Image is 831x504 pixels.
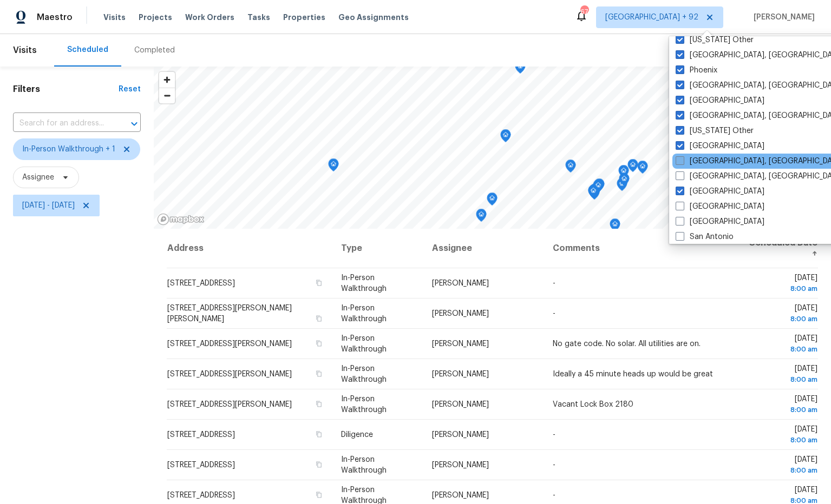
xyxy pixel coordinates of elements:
[332,229,423,268] th: Type
[544,229,740,268] th: Comments
[314,339,324,348] button: Copy Address
[157,213,205,226] a: Mapbox homepage
[748,314,817,324] div: 8:00 am
[748,374,817,385] div: 8:00 am
[167,304,292,323] span: [STREET_ADDRESS][PERSON_NAME][PERSON_NAME]
[127,116,142,131] button: Open
[314,399,324,409] button: Copy Address
[618,165,629,182] div: Map marker
[515,61,526,77] div: Map marker
[748,404,817,415] div: 8:00 am
[167,431,235,439] span: [STREET_ADDRESS]
[22,144,115,155] span: In-Person Walkthrough + 1
[748,456,817,476] span: [DATE]
[553,370,713,378] span: Ideally a 45 minute heads up would be great
[328,158,339,175] div: Map marker
[553,280,555,287] span: -
[314,490,324,500] button: Copy Address
[341,335,387,353] span: In-Person Walkthrough
[314,314,324,323] button: Copy Address
[588,185,599,202] div: Map marker
[748,365,817,385] span: [DATE]
[432,461,489,469] span: [PERSON_NAME]
[185,12,234,23] span: Work Orders
[314,278,324,288] button: Copy Address
[565,160,576,176] div: Map marker
[432,310,489,317] span: [PERSON_NAME]
[167,280,235,287] span: [STREET_ADDRESS]
[748,426,817,446] span: [DATE]
[589,184,600,201] div: Map marker
[134,45,175,56] div: Completed
[167,401,292,408] span: [STREET_ADDRESS][PERSON_NAME]
[676,201,764,212] label: [GEOGRAPHIC_DATA]
[748,335,817,355] span: [DATE]
[500,129,511,146] div: Map marker
[749,12,815,23] span: [PERSON_NAME]
[22,172,54,183] span: Assignee
[167,492,235,499] span: [STREET_ADDRESS]
[22,200,75,211] span: [DATE] - [DATE]
[590,183,601,200] div: Map marker
[103,12,126,23] span: Visits
[314,429,324,439] button: Copy Address
[167,461,235,469] span: [STREET_ADDRESS]
[617,178,627,195] div: Map marker
[748,344,817,355] div: 8:00 am
[167,370,292,378] span: [STREET_ADDRESS][PERSON_NAME]
[119,84,141,95] div: Reset
[676,35,754,45] label: [US_STATE] Other
[341,395,387,414] span: In-Person Walkthrough
[159,88,175,103] span: Zoom out
[594,178,605,195] div: Map marker
[432,431,489,439] span: [PERSON_NAME]
[314,369,324,379] button: Copy Address
[13,115,110,132] input: Search for an address...
[553,492,555,499] span: -
[748,283,817,294] div: 8:00 am
[553,431,555,439] span: -
[748,395,817,415] span: [DATE]
[487,193,498,209] div: Map marker
[676,186,764,197] label: [GEOGRAPHIC_DATA]
[432,492,489,499] span: [PERSON_NAME]
[167,229,332,268] th: Address
[139,12,172,23] span: Projects
[247,14,270,21] span: Tasks
[13,38,37,62] span: Visits
[159,88,175,103] button: Zoom out
[341,304,387,323] span: In-Person Walkthrough
[432,370,489,378] span: [PERSON_NAME]
[553,310,555,317] span: -
[341,274,387,293] span: In-Person Walkthrough
[553,461,555,469] span: -
[283,12,325,23] span: Properties
[67,44,108,55] div: Scheduled
[627,159,638,176] div: Map marker
[593,180,604,196] div: Map marker
[432,401,489,408] span: [PERSON_NAME]
[676,231,734,242] label: San Antonio
[748,465,817,476] div: 8:00 am
[748,435,817,446] div: 8:00 am
[13,84,119,95] h1: Filters
[605,12,698,23] span: [GEOGRAPHIC_DATA] + 92
[748,304,817,324] span: [DATE]
[553,340,701,348] span: No gate code. No solar. All utilities are on.
[432,340,489,348] span: [PERSON_NAME]
[341,365,387,383] span: In-Person Walkthrough
[423,229,544,268] th: Assignee
[610,218,620,235] div: Map marker
[637,161,648,177] div: Map marker
[341,431,373,439] span: Diligence
[553,401,633,408] span: Vacant Lock Box 2180
[676,95,764,106] label: [GEOGRAPHIC_DATA]
[740,229,818,268] th: Scheduled Date ↑
[159,72,175,88] button: Zoom in
[341,456,387,474] span: In-Person Walkthrough
[676,216,764,227] label: [GEOGRAPHIC_DATA]
[338,12,409,23] span: Geo Assignments
[676,125,754,136] label: [US_STATE] Other
[167,340,292,348] span: [STREET_ADDRESS][PERSON_NAME]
